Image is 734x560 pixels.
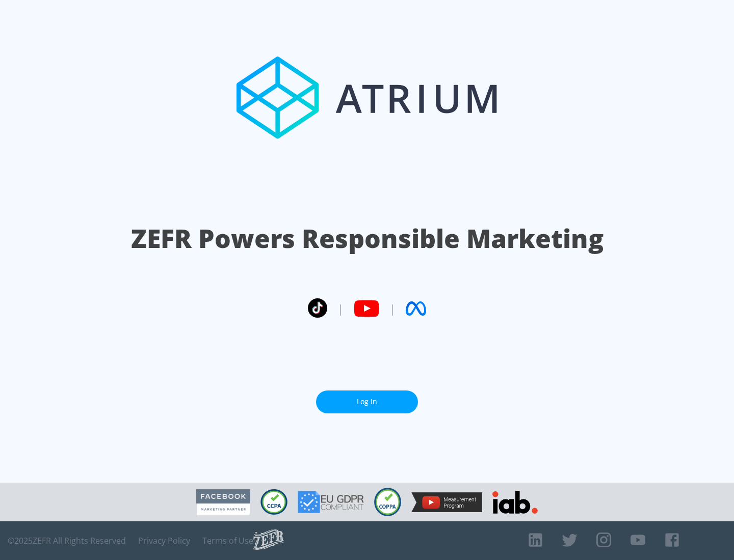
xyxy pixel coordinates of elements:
a: Terms of Use [202,536,253,546]
img: YouTube Measurement Program [411,492,482,512]
span: | [337,301,344,316]
img: CCPA Compliant [260,489,287,515]
a: Privacy Policy [138,536,190,546]
span: | [389,301,396,316]
img: IAB [492,491,538,514]
img: COPPA Compliant [374,488,401,516]
h1: ZEFR Powers Responsible Marketing [131,221,604,256]
span: © 2025 ZEFR All Rights Reserved [8,536,126,546]
img: GDPR Compliant [298,491,364,513]
a: Log In [316,390,418,413]
img: Facebook Marketing Partner [196,489,250,515]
